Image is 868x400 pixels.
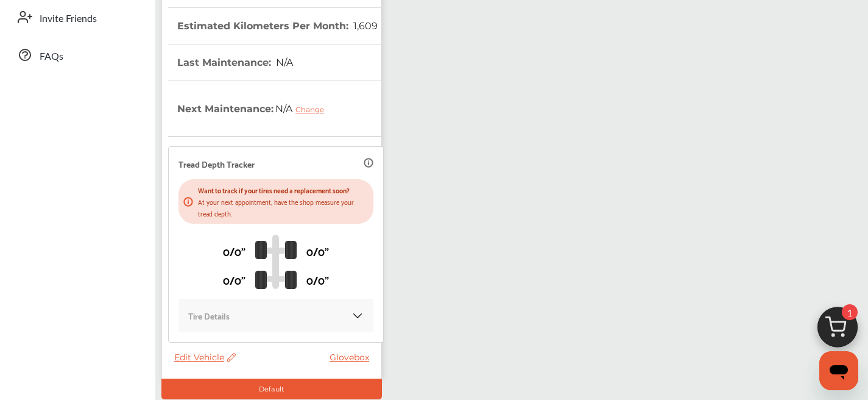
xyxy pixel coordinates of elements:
span: N/A [273,93,333,124]
p: 0/0" [306,270,329,289]
div: Change [295,105,330,114]
img: KOKaJQAAAABJRU5ErkJggg== [351,310,364,322]
p: Tread Depth Tracker [178,157,255,171]
p: At your next appointment, have the shop measure your tread depth. [198,196,369,219]
img: cart_icon.3d0951e8.svg [808,301,867,360]
span: 1,609 [351,20,378,32]
p: Tire Details [188,309,230,323]
p: 0/0" [223,270,245,289]
span: 1 [842,304,858,320]
img: tire_track_logo.b900bcbc.svg [255,234,297,289]
span: FAQs [40,49,63,65]
div: Default [161,379,382,399]
span: N/A [274,57,293,68]
span: Edit Vehicle [174,352,236,363]
p: Want to track if your tires need a replacement soon? [198,184,369,196]
th: Next Maintenance : [177,81,333,136]
th: Last Maintenance : [177,45,293,80]
span: Invite Friends [40,11,97,27]
a: FAQs [11,39,143,71]
a: Invite Friends [11,1,143,33]
p: 0/0" [306,241,329,260]
iframe: Button to launch messaging window [819,351,858,390]
th: Estimated Kilometers Per Month : [177,8,378,44]
p: 0/0" [223,241,245,260]
a: Glovebox [330,352,375,363]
